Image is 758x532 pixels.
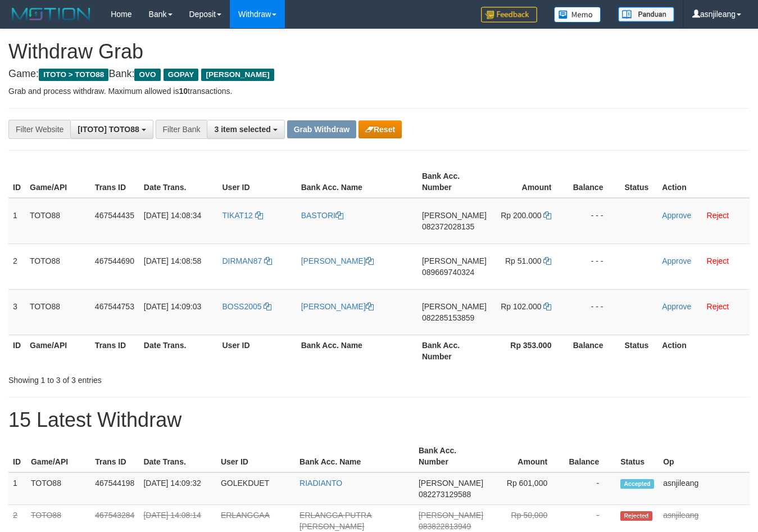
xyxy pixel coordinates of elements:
[207,120,284,139] button: 3 item selected
[481,7,537,22] img: Feedback.jpg
[139,472,216,505] td: [DATE] 14:09:32
[488,472,564,505] td: Rp 601,000
[25,335,90,367] th: Game/API
[707,302,729,311] a: Reject
[214,125,270,134] span: 3 item selected
[618,7,674,22] img: panduan.png
[564,440,616,472] th: Balance
[620,166,657,198] th: Status
[543,302,551,311] a: Copy 102000 to clipboard
[295,440,414,472] th: Bank Acc. Name
[419,511,483,520] span: [PERSON_NAME]
[8,69,750,80] h4: Game: Bank:
[216,440,295,472] th: User ID
[144,302,201,311] span: [DATE] 14:09:03
[8,370,307,386] div: Showing 1 to 3 of 3 entries
[501,211,541,220] span: Rp 200.000
[78,125,139,134] span: [ITOTO] TOTO88
[419,490,471,499] span: Copy 082273129588 to clipboard
[25,198,90,244] td: TOTO88
[144,256,201,265] span: [DATE] 14:08:58
[414,440,488,472] th: Bank Acc. Number
[568,335,620,367] th: Balance
[568,166,620,198] th: Balance
[223,256,273,265] a: DIRMAN87
[8,472,26,505] td: 1
[422,302,487,311] span: [PERSON_NAME]
[223,302,262,311] span: BOSS2005
[139,166,218,198] th: Date Trans.
[417,166,491,198] th: Bank Acc. Number
[39,69,108,81] span: ITOTO > TOTO88
[422,313,474,322] span: Copy 082285153859 to clipboard
[491,335,568,367] th: Rp 353.000
[662,302,691,311] a: Approve
[26,472,90,505] td: TOTO88
[287,120,356,138] button: Grab Withdraw
[156,120,207,139] div: Filter Bank
[659,472,750,505] td: asnjileang
[139,440,216,472] th: Date Trans.
[95,302,134,311] span: 467544753
[417,335,491,367] th: Bank Acc. Number
[568,198,620,244] td: - - -
[8,198,25,244] td: 1
[620,335,657,367] th: Status
[299,511,371,531] a: ERLANGGA PUTRA [PERSON_NAME]
[201,69,274,81] span: [PERSON_NAME]
[543,211,551,220] a: Copy 200000 to clipboard
[707,211,729,220] a: Reject
[8,85,750,97] p: Grab and process withdraw. Maximum allowed is transactions.
[564,472,616,505] td: -
[26,440,90,472] th: Game/API
[8,166,25,198] th: ID
[662,211,691,220] a: Approve
[139,335,218,367] th: Date Trans.
[8,40,750,63] h1: Withdraw Grab
[422,256,487,265] span: [PERSON_NAME]
[25,289,90,335] td: TOTO88
[358,120,402,138] button: Reset
[501,302,541,311] span: Rp 102.000
[134,69,160,81] span: OVO
[422,222,474,231] span: Copy 082372028135 to clipboard
[223,211,253,220] span: TIKAT12
[218,335,297,367] th: User ID
[662,256,691,265] a: Approve
[297,335,417,367] th: Bank Acc. Name
[144,211,201,220] span: [DATE] 14:08:34
[422,211,487,220] span: [PERSON_NAME]
[491,166,568,198] th: Amount
[297,166,417,198] th: Bank Acc. Name
[422,268,474,277] span: Copy 089669740324 to clipboard
[90,166,139,198] th: Trans ID
[95,256,134,265] span: 467544690
[616,440,659,472] th: Status
[8,335,25,367] th: ID
[620,511,652,521] span: Rejected
[164,69,199,81] span: GOPAY
[8,244,25,289] td: 2
[568,244,620,289] td: - - -
[90,472,139,505] td: 467544198
[70,120,153,139] button: [ITOTO] TOTO88
[8,289,25,335] td: 3
[218,166,297,198] th: User ID
[568,289,620,335] td: - - -
[620,479,654,489] span: Accepted
[223,302,272,311] a: BOSS2005
[179,87,188,96] strong: 10
[90,335,139,367] th: Trans ID
[657,335,750,367] th: Action
[8,440,26,472] th: ID
[419,479,483,488] span: [PERSON_NAME]
[95,211,134,220] span: 467544435
[8,6,94,22] img: MOTION_logo.png
[543,256,551,265] a: Copy 51000 to clipboard
[25,244,90,289] td: TOTO88
[488,440,564,472] th: Amount
[554,7,601,22] img: Button%20Memo.svg
[707,256,729,265] a: Reject
[223,256,262,265] span: DIRMAN87
[25,166,90,198] th: Game/API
